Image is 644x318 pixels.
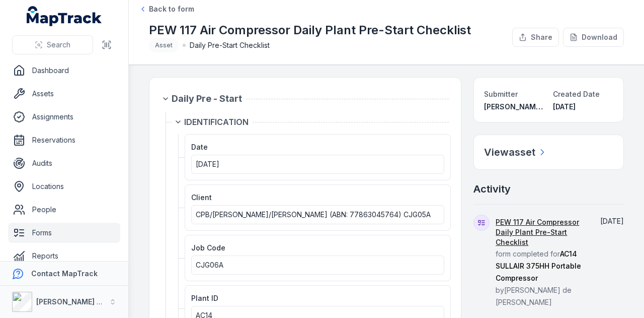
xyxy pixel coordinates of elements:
span: Created Date [553,90,600,98]
a: Dashboard [8,60,120,81]
button: Download [563,28,624,47]
a: Audits [8,153,120,173]
span: IDENTIFICATION [184,116,249,128]
span: [DATE] [553,102,576,111]
time: 02/09/2025, 12:00:00 am [196,160,219,168]
a: Reports [8,246,120,266]
span: form completed for by [PERSON_NAME] de [PERSON_NAME] [496,218,586,306]
a: Reservations [8,130,120,150]
h2: Activity [473,182,511,196]
a: Assets [8,84,120,104]
span: Plant ID [191,294,218,302]
span: Daily Pre-Start Checklist [190,40,270,50]
span: Job Code [191,243,225,252]
a: Assignments [8,107,120,127]
time: 02/09/2025, 6:53:58 am [553,102,576,111]
time: 02/09/2025, 6:53:58 am [600,217,624,225]
span: CJG06A [196,261,223,269]
span: [DATE] [196,160,219,168]
h2: View asset [484,145,535,159]
strong: Contact MapTrack [31,269,98,278]
strong: [PERSON_NAME] Group [36,297,119,306]
button: Share [512,28,559,47]
h1: PEW 117 Air Compressor Daily Plant Pre-Start Checklist [149,22,471,38]
span: Date [191,143,208,151]
span: [PERSON_NAME] de [PERSON_NAME] [484,102,614,111]
span: Search [47,40,70,50]
a: Viewasset [484,145,547,159]
a: MapTrack [27,6,102,26]
span: Back to form [149,4,194,14]
span: CPB/[PERSON_NAME]/[PERSON_NAME] (ABN: 77863045764) CJG05A [196,210,431,219]
a: PEW 117 Air Compressor Daily Plant Pre-Start Checklist [496,217,586,247]
div: Asset [149,38,179,52]
button: Search [12,35,93,54]
span: AC14 SULLAIR 375HH Portable Compressor [496,249,581,282]
a: Back to form [139,4,194,14]
a: Locations [8,176,120,197]
span: Daily Pre - Start [172,92,242,106]
span: [DATE] [600,217,624,225]
a: People [8,200,120,220]
span: Client [191,193,212,202]
a: Forms [8,223,120,243]
span: Submitter [484,90,518,98]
